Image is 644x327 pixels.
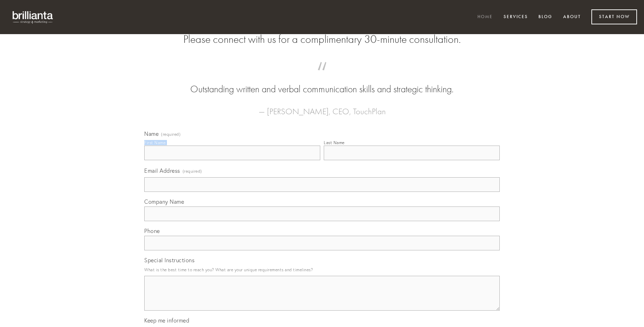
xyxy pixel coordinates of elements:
[534,11,557,23] a: Blog
[155,69,489,83] span: “
[144,317,189,324] span: Keep me informed
[473,11,497,23] a: Home
[591,9,637,24] a: Start Now
[144,227,160,234] span: Phone
[559,11,585,23] a: About
[499,11,532,23] a: Services
[183,166,202,176] span: (required)
[144,33,500,46] h2: Please connect with us for a complimentary 30-minute consultation.
[161,132,181,137] span: (required)
[144,257,194,264] span: Special Instructions
[144,198,184,205] span: Company Name
[155,69,489,96] blockquote: Outstanding written and verbal communication skills and strategic thinking.
[324,140,345,145] div: Last Name
[144,140,166,145] div: First Name
[144,130,159,137] span: Name
[144,265,500,274] p: What is the best time to reach you? What are your unique requirements and timelines?
[155,96,489,118] figcaption: — [PERSON_NAME], CEO, TouchPlan
[144,167,180,174] span: Email Address
[7,7,59,27] img: brillianta - research, strategy, marketing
